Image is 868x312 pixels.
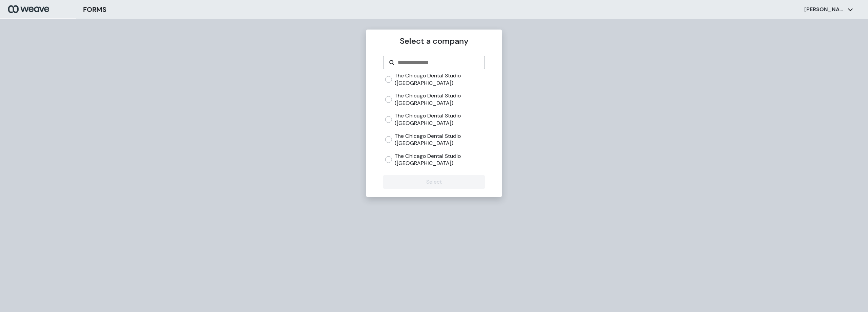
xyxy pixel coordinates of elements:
[397,58,479,67] input: Search
[383,175,485,189] button: Select
[395,72,485,87] label: The Chicago Dental Studio ([GEOGRAPHIC_DATA])
[395,152,485,167] label: The Chicago Dental Studio ([GEOGRAPHIC_DATA])
[804,6,845,13] p: [PERSON_NAME]
[383,35,485,47] p: Select a company
[395,92,485,107] label: The Chicago Dental Studio ([GEOGRAPHIC_DATA])
[395,112,485,127] label: The Chicago Dental Studio ([GEOGRAPHIC_DATA])
[395,132,485,147] label: The Chicago Dental Studio ([GEOGRAPHIC_DATA])
[83,4,106,15] h3: FORMS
